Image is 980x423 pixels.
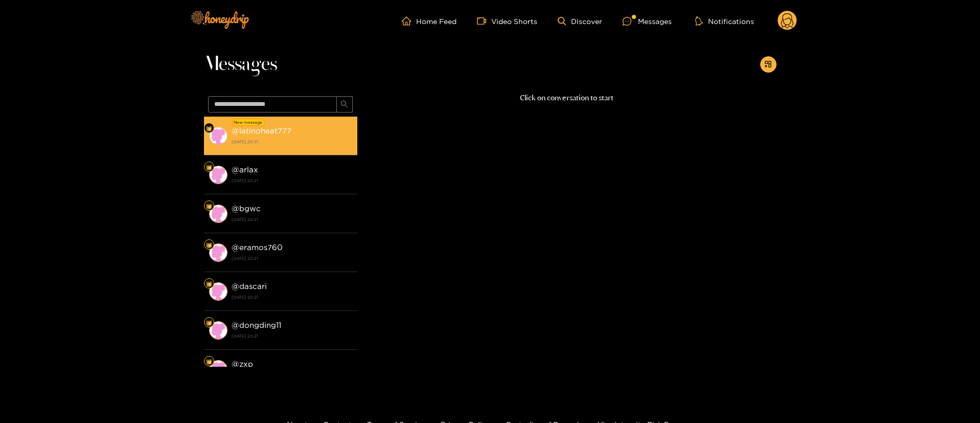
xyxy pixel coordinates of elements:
[232,119,264,126] div: New message
[209,243,227,262] img: conversation
[232,243,283,252] strong: @ eramos760
[623,15,672,27] div: Messages
[209,205,227,223] img: conversation
[760,56,777,73] button: appstore-add
[232,176,352,185] strong: [DATE] 20:21
[232,254,352,263] strong: [DATE] 20:21
[477,16,537,26] a: Video Shorts
[336,96,353,113] button: search
[206,242,212,248] img: Fan Level
[402,16,457,26] a: Home Feed
[206,164,212,170] img: Fan Level
[340,100,348,109] span: search
[206,125,212,131] img: Fan Level
[206,203,212,209] img: Fan Level
[232,204,261,213] strong: @ bgwc
[477,16,491,26] span: video-camera
[209,282,227,301] img: conversation
[232,321,281,329] strong: @ dongding11
[692,16,757,26] button: Notifications
[764,60,772,69] span: appstore-add
[232,293,352,302] strong: [DATE] 20:21
[209,166,227,184] img: conversation
[232,282,267,291] strong: @ dascari
[232,331,352,341] strong: [DATE] 20:21
[209,127,227,145] img: conversation
[232,165,258,174] strong: @ arlax
[558,17,602,26] a: Discover
[204,52,277,77] span: Messages
[206,359,212,365] img: Fan Level
[232,137,352,146] strong: [DATE] 20:31
[209,321,227,340] img: conversation
[232,126,291,135] strong: @ latinoheat777
[232,360,253,368] strong: @ zxp
[232,215,352,224] strong: [DATE] 20:21
[402,16,416,26] span: home
[357,92,777,104] p: Click on conversation to start
[209,360,227,379] img: conversation
[206,320,212,326] img: Fan Level
[206,281,212,287] img: Fan Level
